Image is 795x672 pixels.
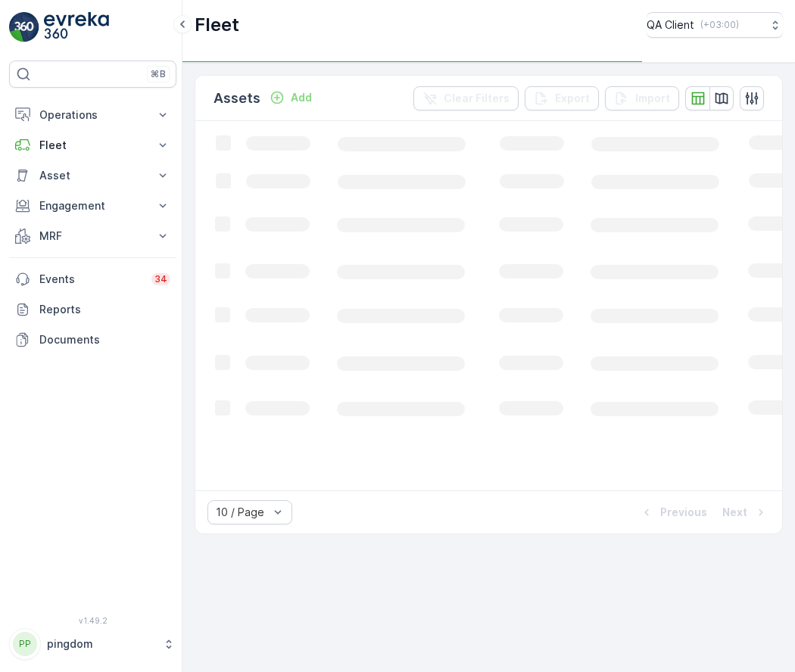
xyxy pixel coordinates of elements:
[444,91,510,106] p: Clear Filters
[9,628,176,660] button: PPpingdom
[39,272,142,287] p: Events
[9,100,176,130] button: Operations
[647,17,694,33] p: QA Client
[13,632,37,656] div: PP
[39,107,146,123] p: Operations
[9,191,176,221] button: Engagement
[700,19,739,31] p: ( +03:00 )
[9,12,39,42] img: logo
[9,264,176,294] a: Events34
[555,91,590,106] p: Export
[44,12,109,42] img: logo_light-DOdMpM7g.png
[413,86,519,110] button: Clear Filters
[722,505,747,520] p: Next
[263,89,318,107] button: Add
[47,636,155,652] p: pingdom
[39,332,170,347] p: Documents
[635,91,670,106] p: Import
[291,90,312,105] p: Add
[525,86,599,110] button: Export
[9,616,176,625] span: v 1.49.2
[605,86,679,110] button: Import
[195,13,239,37] p: Fleet
[39,138,146,153] p: Fleet
[9,221,176,251] button: MRF
[39,302,170,317] p: Reports
[660,505,707,520] p: Previous
[214,88,260,109] p: Assets
[9,294,176,325] a: Reports
[9,130,176,160] button: Fleet
[39,198,146,213] p: Engagement
[39,229,146,244] p: MRF
[647,12,783,38] button: QA Client(+03:00)
[154,273,167,285] p: 34
[9,160,176,191] button: Asset
[39,168,146,183] p: Asset
[638,503,709,521] button: Previous
[9,325,176,355] a: Documents
[721,503,770,521] button: Next
[151,68,166,80] p: ⌘B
